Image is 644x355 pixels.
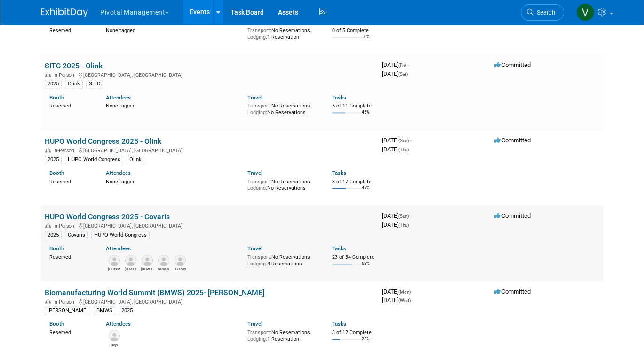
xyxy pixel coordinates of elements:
a: Travel [247,321,262,327]
span: Lodging: [247,34,267,40]
span: [DATE] [382,212,412,219]
div: Reserved [49,252,92,261]
a: Tasks [332,245,346,252]
img: Debadeep (Deb) Bhattacharyya, Ph.D. [142,255,153,266]
span: Committed [494,137,531,144]
a: Travel [247,245,262,252]
a: Booth [49,245,64,252]
td: 47% [362,185,370,198]
span: Lodging: [247,185,267,191]
div: Rob Brown [108,266,120,272]
span: Committed [494,61,531,68]
a: Attendees [106,321,131,327]
span: Transport: [247,27,271,33]
div: No Reservations No Reservations [247,177,318,191]
div: 5 of 11 Complete [332,103,374,109]
div: 2025 [119,306,135,315]
div: HUPO World Congress [65,156,123,164]
a: Attendees [106,245,131,252]
div: 2025 [45,231,62,239]
img: Valerie Weld [576,3,594,21]
img: Patricia Daggett [125,255,136,266]
div: Akshay Dhingra [174,266,186,272]
span: Committed [494,212,531,219]
span: [DATE] [382,61,409,68]
a: Tasks [332,321,346,327]
a: Travel [247,170,262,176]
div: 0 of 5 Complete [332,27,374,34]
td: 68% [362,261,370,274]
span: [DATE] [382,221,409,228]
td: 25% [362,337,370,349]
div: None tagged [106,25,240,34]
div: SITC [86,80,103,88]
div: 23 of 34 Complete [332,254,374,261]
span: - [410,137,412,144]
div: [GEOGRAPHIC_DATA], [GEOGRAPHIC_DATA] [45,297,374,305]
span: Committed [494,288,531,295]
span: (Wed) [398,298,411,303]
img: ExhibitDay [41,8,88,17]
span: (Sun) [398,214,409,219]
a: Attendees [106,170,131,176]
div: Covaris [65,231,88,239]
div: Reserved [49,101,92,109]
div: [GEOGRAPHIC_DATA], [GEOGRAPHIC_DATA] [45,146,374,154]
a: Tasks [332,94,346,101]
div: 2025 [45,80,62,88]
div: Debadeep (Deb) Bhattacharyya, Ph.D. [141,266,153,272]
div: Reserved [49,328,92,336]
a: HUPO World Congress 2025 - Olink [45,137,161,146]
div: None tagged [106,177,240,185]
span: In-Person [53,148,77,154]
span: In-Person [53,223,77,229]
img: Akshay Dhingra [175,255,186,266]
div: 2025 [45,156,62,164]
img: Unjy Park [109,330,120,341]
div: No Reservations 4 Reservations [247,252,318,267]
div: Olink [127,156,144,164]
span: [DATE] [382,146,409,153]
div: Patricia Daggett [125,266,136,272]
a: Booth [49,94,64,101]
div: BMWS [94,306,115,315]
img: Rob Brown [109,255,120,266]
span: Search [533,9,555,16]
img: In-Person Event [45,223,51,228]
span: In-Person [53,299,77,305]
div: [GEOGRAPHIC_DATA], [GEOGRAPHIC_DATA] [45,222,374,229]
a: Tasks [332,170,346,176]
span: (Thu) [398,223,409,228]
div: Reserved [49,177,92,185]
a: Biomanufacturing World Summit (BMWS) 2025- [PERSON_NAME] [45,288,264,297]
span: Transport: [247,254,271,260]
div: 3 of 12 Complete [332,330,374,336]
div: No Reservations 1 Reservation [247,25,318,40]
span: - [407,61,409,68]
div: Unjy Park [108,341,120,347]
span: (Mon) [398,289,411,295]
span: - [410,212,412,219]
div: No Reservations No Reservations [247,101,318,116]
a: Attendees [106,94,131,101]
div: 8 of 17 Complete [332,179,374,185]
a: HUPO World Congress 2025 - Covaris [45,212,170,221]
div: None tagged [106,101,240,109]
span: (Sun) [398,138,409,143]
span: Transport: [247,103,271,109]
span: (Sat) [398,72,408,77]
div: HUPO World Congress [91,231,150,239]
span: Transport: [247,330,271,336]
span: Lodging: [247,261,267,267]
img: In-Person Event [45,72,51,77]
div: Reserved [49,25,92,34]
span: In-Person [53,72,77,78]
img: In-Person Event [45,148,51,152]
div: Sameer Vasantgadkar [158,266,169,272]
div: No Reservations 1 Reservation [247,328,318,342]
a: Booth [49,170,64,176]
div: [GEOGRAPHIC_DATA], [GEOGRAPHIC_DATA] [45,71,374,78]
td: 45% [362,110,370,123]
span: [DATE] [382,137,412,144]
div: [PERSON_NAME] [45,306,90,315]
